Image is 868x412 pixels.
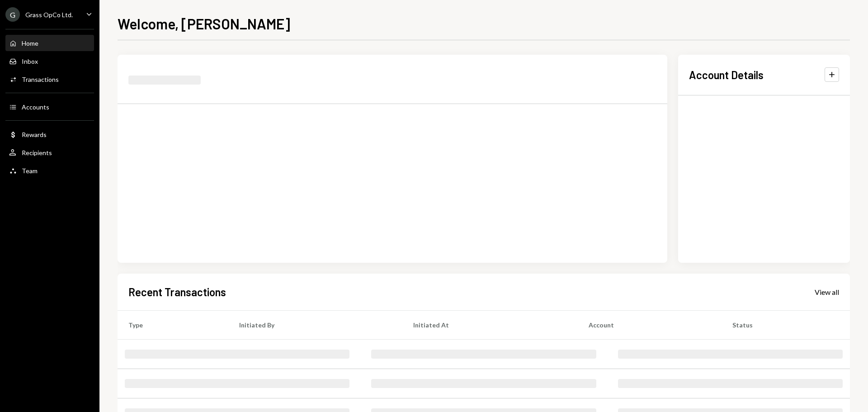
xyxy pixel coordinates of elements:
[22,149,52,156] div: Recipients
[228,310,402,339] th: Initiated By
[722,310,850,339] th: Status
[5,7,20,22] div: G
[22,131,47,138] div: Rewards
[118,14,290,33] h1: Welcome, [PERSON_NAME]
[5,71,94,87] a: Transactions
[22,167,38,175] div: Team
[25,11,73,19] div: Grass OpCo Ltd.
[22,57,38,65] div: Inbox
[22,103,49,111] div: Accounts
[5,144,94,161] a: Recipients
[22,39,38,47] div: Home
[689,67,764,82] h2: Account Details
[815,288,839,297] div: View all
[5,99,94,115] a: Accounts
[118,310,228,339] th: Type
[578,310,722,339] th: Account
[402,310,578,339] th: Initiated At
[5,162,94,179] a: Team
[5,53,94,69] a: Inbox
[5,35,94,51] a: Home
[22,76,59,83] div: Transactions
[5,126,94,142] a: Rewards
[128,284,226,299] h2: Recent Transactions
[815,287,839,297] a: View all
